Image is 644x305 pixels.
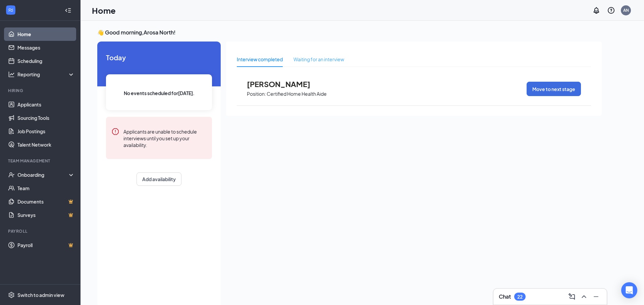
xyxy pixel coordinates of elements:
button: Add availability [137,172,181,186]
svg: ChevronUp [580,293,588,301]
button: ComposeMessage [567,291,577,302]
span: No events scheduled for [DATE] . [124,89,195,97]
p: Position: [247,91,266,97]
svg: Minimize [592,293,600,301]
div: 22 [517,294,523,300]
a: Home [17,27,75,41]
div: Team Management [8,158,73,164]
h3: Chat [499,293,511,300]
svg: Error [111,128,119,136]
div: AN [623,7,629,13]
h3: 👋 Good morning, Arosa North ! [97,29,602,36]
button: ChevronUp [579,291,589,302]
a: Scheduling [17,54,75,68]
a: DocumentsCrown [17,195,75,208]
svg: Notifications [592,6,600,14]
svg: Analysis [8,71,15,78]
h1: Home [92,5,116,16]
a: SurveysCrown [17,208,75,222]
svg: Settings [8,292,15,298]
svg: Collapse [65,7,71,14]
a: Talent Network [17,138,75,151]
a: PayrollCrown [17,238,75,252]
div: Payroll [8,228,73,234]
a: Job Postings [17,125,75,138]
div: Waiting for an interview [293,56,344,63]
svg: ComposeMessage [568,293,576,301]
button: Move to next stage [527,82,581,96]
svg: WorkstreamLogo [7,7,14,13]
a: Sourcing Tools [17,111,75,125]
div: Applicants are unable to schedule interviews until you set up your availability. [123,128,207,148]
div: Open Intercom Messenger [621,282,637,298]
a: Applicants [17,98,75,111]
svg: UserCheck [8,171,15,178]
div: Reporting [17,71,75,78]
div: Hiring [8,88,73,93]
span: Today [106,52,212,63]
div: Onboarding [17,171,69,178]
div: Interview completed [237,56,283,63]
span: [PERSON_NAME] [247,80,321,88]
p: Certified Home Health Aide [267,91,327,97]
div: Switch to admin view [17,292,64,298]
a: Team [17,181,75,195]
svg: QuestionInfo [607,6,615,14]
a: Messages [17,41,75,54]
button: Minimize [591,291,601,302]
